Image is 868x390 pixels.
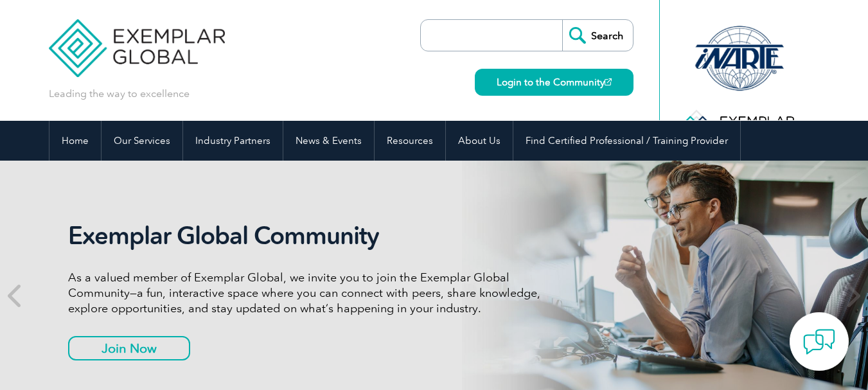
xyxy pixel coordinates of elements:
a: News & Events [283,121,374,161]
img: open_square.png [605,78,612,85]
h2: Exemplar Global Community [68,221,550,251]
p: Leading the way to excellence [49,87,190,101]
a: Our Services [102,121,182,161]
img: contact-chat.png [803,326,835,358]
a: Login to the Community [475,69,633,96]
input: Search [562,20,633,51]
a: Home [49,121,101,161]
a: About Us [446,121,513,161]
a: Join Now [68,336,190,360]
a: Find Certified Professional / Training Provider [513,121,740,161]
a: Resources [375,121,445,161]
a: Industry Partners [183,121,283,161]
p: As a valued member of Exemplar Global, we invite you to join the Exemplar Global Community—a fun,... [68,270,550,316]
